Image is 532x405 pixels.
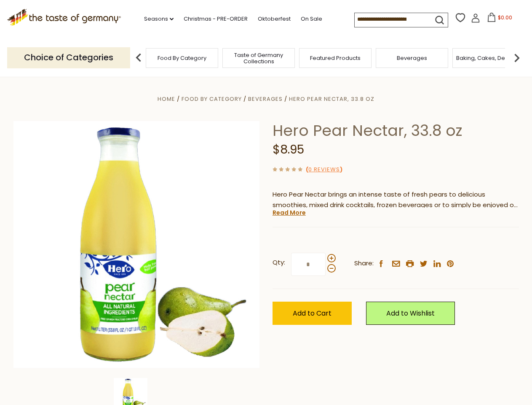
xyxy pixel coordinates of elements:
[130,49,147,66] img: previous arrow
[289,95,374,103] a: Hero Pear Nectar, 33.8 oz
[248,95,283,103] a: Beverages
[293,308,331,318] span: Add to Cart
[366,302,455,325] a: Add to Wishlist
[184,14,248,24] a: Christmas - PRE-ORDER
[456,55,521,61] a: Baking, Cakes, Desserts
[397,55,427,61] a: Beverages
[310,55,361,61] a: Featured Products
[273,141,304,158] span: $8.95
[482,13,518,25] button: $0.00
[508,49,525,66] img: next arrow
[273,121,519,140] h1: Hero Pear Nectar, 33.8 oz
[498,14,512,21] span: $0.00
[301,14,322,24] a: On Sale
[158,95,175,103] a: Home
[225,52,292,65] a: Taste of Germany Collections
[7,47,130,68] p: Choice of Categories
[258,14,291,24] a: Oktoberfest
[308,165,340,174] a: 0 Reviews
[144,14,174,24] a: Seasons
[273,189,519,211] p: Hero Pear Nectar brings an intense taste of fresh pears to delicious smoothies, mixed drink cockt...
[273,257,285,268] strong: Qty:
[158,55,206,61] a: Food By Category
[291,253,326,276] input: Qty:
[182,95,242,103] a: Food By Category
[306,165,342,173] span: ( )
[273,302,352,325] button: Add to Cart
[273,208,306,217] a: Read More
[354,258,374,269] span: Share:
[13,121,260,368] img: Hero Pear Nectar, 33.8 oz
